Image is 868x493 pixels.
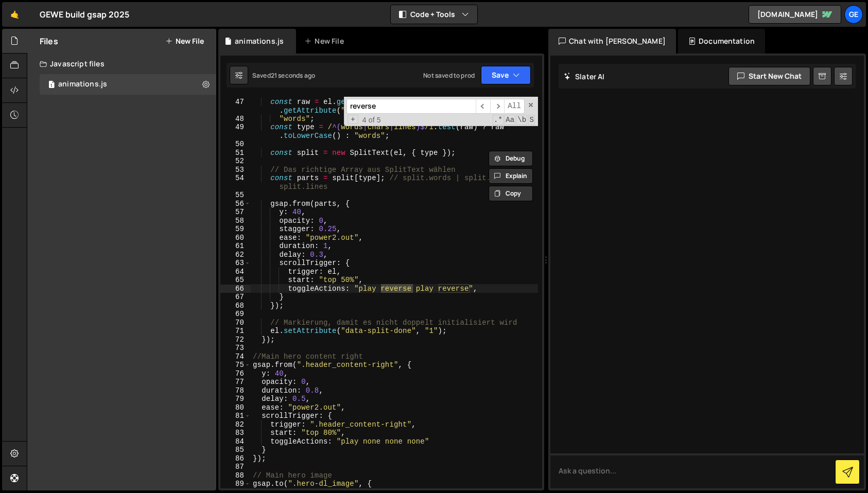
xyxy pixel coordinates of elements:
[220,191,251,200] div: 55
[304,36,348,46] div: New File
[16,27,25,35] img: website_grey.svg
[220,123,251,140] div: 49
[220,259,251,268] div: 63
[16,16,25,25] img: logo_orange.svg
[220,420,251,429] div: 82
[220,327,251,336] div: 71
[235,36,284,46] div: animations.js
[53,61,76,67] div: Domain
[112,61,178,67] div: Keywords nach Traffic
[505,115,515,125] span: CaseSensitive Search
[220,454,251,463] div: 86
[516,115,527,125] span: Whole Word Search
[489,151,533,166] button: Debug
[220,395,251,403] div: 79
[220,336,251,344] div: 72
[728,67,810,85] button: Start new chat
[27,54,216,74] div: Javascript files
[220,268,251,276] div: 64
[58,80,107,89] div: animations.js
[220,378,251,386] div: 77
[220,302,251,310] div: 68
[220,225,251,234] div: 59
[220,166,251,174] div: 53
[358,116,385,125] span: 4 of 5
[476,99,490,114] span: ​
[220,412,251,420] div: 81
[220,310,251,319] div: 69
[220,463,251,471] div: 87
[220,115,251,124] div: 48
[220,217,251,225] div: 58
[220,208,251,217] div: 57
[220,200,251,208] div: 56
[220,285,251,293] div: 66
[220,174,251,191] div: 54
[749,5,841,24] a: [DOMAIN_NAME]
[220,429,251,437] div: 83
[346,99,476,114] input: Search for
[220,446,251,454] div: 85
[528,115,535,125] span: Search In Selection
[40,74,216,95] div: 16828/45989.js
[2,2,27,27] a: 🤙
[165,37,204,45] button: New File
[489,168,533,184] button: Explain
[348,115,358,125] span: Toggle Replace mode
[100,60,109,68] img: tab_keywords_by_traffic_grey.svg
[27,27,170,35] div: Domain: [PERSON_NAME][DOMAIN_NAME]
[844,5,863,24] a: GE
[220,157,251,166] div: 52
[220,437,251,446] div: 84
[220,293,251,302] div: 67
[489,186,533,201] button: Copy
[220,403,251,412] div: 80
[48,81,55,90] span: 1
[678,29,765,54] div: Documentation
[493,115,504,125] span: RegExp Search
[220,471,251,480] div: 88
[220,98,251,115] div: 47
[423,71,475,80] div: Not saved to prod
[220,242,251,251] div: 61
[481,66,531,84] button: Save
[220,140,251,149] div: 50
[391,5,477,24] button: Code + Tools
[220,234,251,242] div: 60
[40,8,129,21] div: GEWE build gsap 2025
[220,344,251,353] div: 73
[220,149,251,157] div: 51
[220,319,251,327] div: 70
[490,99,505,114] span: ​
[220,480,251,488] div: 89
[220,353,251,361] div: 74
[220,369,251,378] div: 76
[564,72,605,81] h2: Slater AI
[42,60,50,68] img: tab_domain_overview_orange.svg
[40,36,58,47] h2: Files
[220,386,251,395] div: 78
[29,16,50,25] div: v 4.0.25
[220,276,251,285] div: 65
[252,71,315,80] div: Saved
[220,251,251,259] div: 62
[548,29,676,54] div: Chat with [PERSON_NAME]
[271,71,315,80] div: 21 seconds ago
[220,361,251,369] div: 75
[504,99,525,114] span: Alt-Enter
